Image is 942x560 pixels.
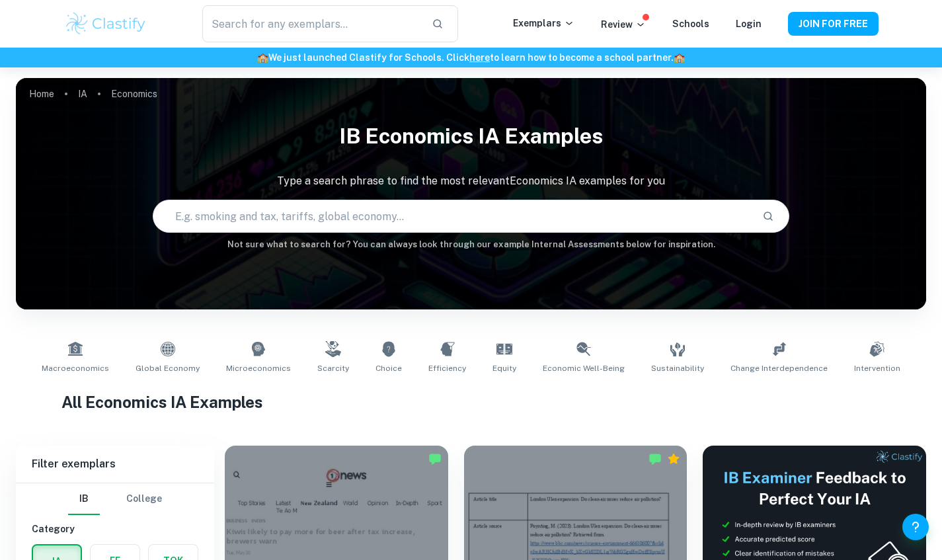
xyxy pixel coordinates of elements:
h1: All Economics IA Examples [61,390,881,414]
h6: We just launched Clastify for Schools. Click to learn how to become a school partner. [3,50,939,65]
span: Efficiency [428,362,466,374]
button: JOIN FOR FREE [788,12,879,36]
input: E.g. smoking and tax, tariffs, global economy... [153,198,752,235]
span: 🏫 [674,52,685,63]
div: Premium [667,452,680,465]
button: Help and Feedback [902,514,929,540]
span: Macroeconomics [42,362,109,374]
a: Home [29,85,54,103]
p: Review [601,17,646,32]
span: Economic Well-Being [543,362,625,374]
span: Change Interdependence [730,362,828,374]
span: Sustainability [651,362,704,374]
h6: Not sure what to search for? You can always look through our example Internal Assessments below f... [16,238,926,251]
input: Search for any exemplars... [202,5,420,42]
a: here [469,52,490,63]
button: Search [757,205,779,227]
span: Global Economy [136,362,200,374]
img: Marked [648,452,662,465]
button: College [126,483,162,515]
p: Economics [111,87,157,101]
img: Marked [428,452,442,465]
span: Equity [492,362,516,374]
h6: Filter exemplars [16,446,214,483]
p: Type a search phrase to find the most relevant Economics IA examples for you [16,173,926,189]
img: Clastify logo [64,11,148,37]
p: Exemplars [513,16,574,30]
h1: IB Economics IA examples [16,115,926,157]
a: Schools [672,19,709,29]
span: Intervention [854,362,900,374]
span: Microeconomics [226,362,291,374]
a: Login [736,19,762,29]
a: IA [78,85,87,103]
span: Choice [375,362,402,374]
button: IB [68,483,100,515]
span: 🏫 [257,52,268,63]
div: Filter type choice [68,483,162,515]
h6: Category [32,522,198,536]
span: Scarcity [317,362,349,374]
